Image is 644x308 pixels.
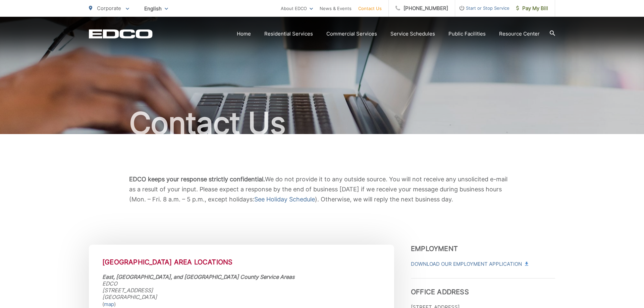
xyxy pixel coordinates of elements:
[264,30,313,38] a: Residential Services
[102,258,381,266] h2: [GEOGRAPHIC_DATA] Area Locations
[499,30,540,38] a: Resource Center
[358,4,382,12] a: Contact Us
[254,194,315,204] a: See Holiday Schedule
[516,4,548,12] span: Pay My Bill
[139,3,173,14] span: English
[390,30,435,38] a: Service Schedules
[281,4,313,12] a: About EDCO
[411,278,555,296] h3: Office Address
[89,29,153,39] a: EDCD logo. Return to the homepage.
[129,174,515,204] p: We do not provide it to any outside source. You will not receive any unsolicited e-mail as a resu...
[237,30,251,38] a: Home
[97,5,121,11] span: Corporate
[89,107,555,140] h1: Contact Us
[129,176,265,183] b: EDCO keeps your response strictly confidential.
[411,260,528,268] a: Download Our Employment Application
[102,273,381,300] address: EDCO [STREET_ADDRESS] [GEOGRAPHIC_DATA]
[326,30,377,38] a: Commercial Services
[448,30,486,38] a: Public Facilities
[320,4,352,12] a: News & Events
[102,273,294,280] strong: East, [GEOGRAPHIC_DATA], and [GEOGRAPHIC_DATA] County Service Areas
[411,245,555,253] h3: Employment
